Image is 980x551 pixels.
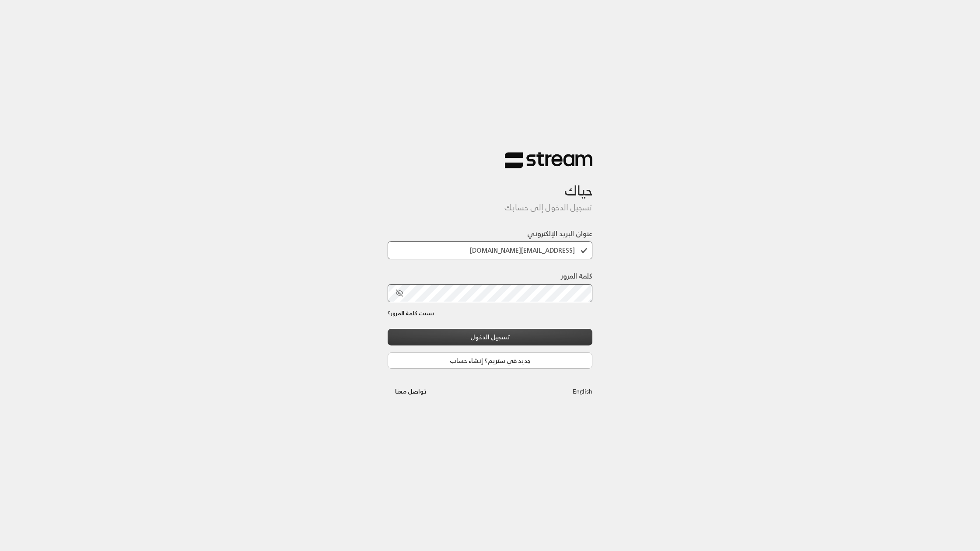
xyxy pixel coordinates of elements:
[561,271,592,281] label: كلمة المرور
[392,286,407,300] button: toggle password visibility
[388,241,592,259] input: اكتب بريدك الإلكتروني هنا
[388,169,592,199] h3: حياك
[388,329,592,345] button: تسجيل الدخول
[388,352,592,369] a: جديد في ستريم؟ إنشاء حساب
[573,383,592,399] a: English
[388,309,434,318] a: نسيت كلمة المرور؟
[388,386,434,397] a: تواصل معنا
[505,152,592,169] img: Stream Logo
[388,203,592,213] h5: تسجيل الدخول إلى حسابك
[527,228,592,239] label: عنوان البريد الإلكتروني
[388,383,434,399] button: تواصل معنا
